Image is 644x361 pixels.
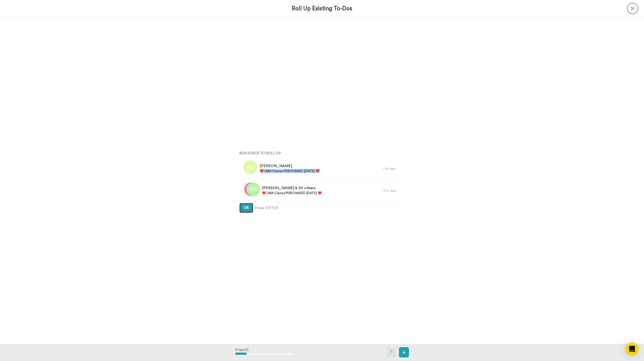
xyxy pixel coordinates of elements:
[255,205,278,211] span: Press ENTER
[244,182,258,196] img: jp.png
[626,343,639,356] div: Open Intercom Messenger
[244,206,249,210] span: Ok
[262,191,322,195] span: ❤️️ LMA Course PURCHASED [DATE] ❤️️
[262,185,322,191] span: [PERSON_NAME] & 30 others
[260,163,320,169] span: [PERSON_NAME]
[235,344,293,360] div: Step 1 / 5
[383,166,402,171] div: 1 hr. ago
[245,182,259,196] img: ka.png
[292,5,352,12] h3: Roll Up Existing To-Dos
[260,169,320,173] span: ❤️️ LMA Course PURCHASED [DATE] ❤️️
[243,160,257,174] img: ag.png
[239,203,253,213] button: Ok
[246,182,260,196] img: an.png
[239,151,405,155] h4: Bonjoros To Roll Up
[383,188,402,193] div: 3 hr. ago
